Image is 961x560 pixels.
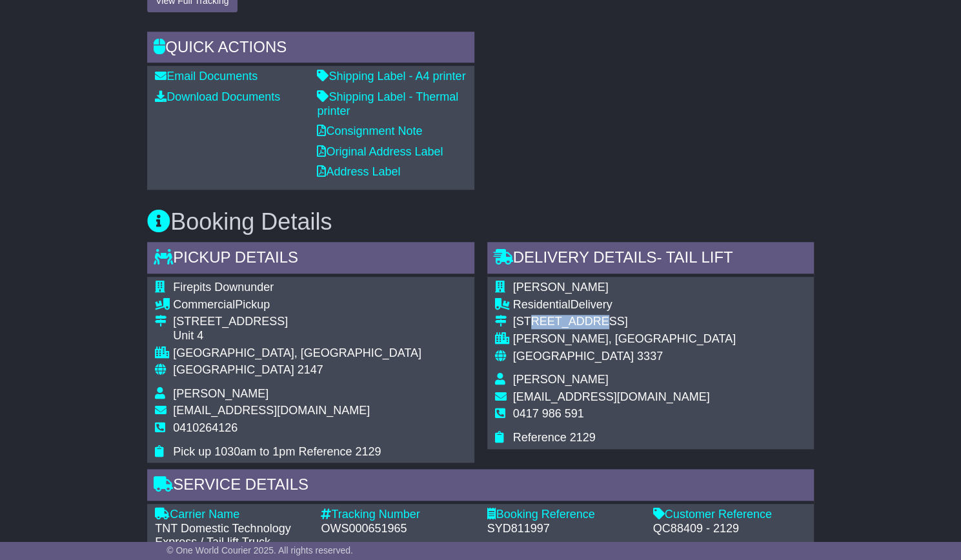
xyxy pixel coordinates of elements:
[656,248,733,266] span: - Tail Lift
[487,522,640,536] div: SYD811997
[513,390,710,403] span: [EMAIL_ADDRESS][DOMAIN_NAME]
[147,242,474,277] div: Pickup Details
[155,522,308,550] div: TNT Domestic Technology Express / Tail lift Truck
[513,298,571,311] span: Residential
[173,315,421,329] div: [STREET_ADDRESS]
[147,469,814,504] div: Service Details
[317,125,422,137] a: Consignment Note
[513,298,736,312] div: Delivery
[155,508,308,522] div: Carrier Name
[173,329,421,343] div: Unit 4
[173,421,238,434] span: 0410264126
[173,387,268,400] span: [PERSON_NAME]
[513,332,736,346] div: [PERSON_NAME], [GEOGRAPHIC_DATA]
[487,508,640,522] div: Booking Reference
[298,363,323,376] span: 2147
[513,315,736,329] div: [STREET_ADDRESS]
[147,32,474,66] div: Quick Actions
[173,281,274,294] span: Firepits Downunder
[513,281,609,294] span: [PERSON_NAME]
[155,90,280,103] a: Download Documents
[155,70,258,83] a: Email Documents
[513,407,584,420] span: 0417 986 591
[513,373,609,386] span: [PERSON_NAME]
[653,522,806,536] div: QC88409 - 2129
[653,508,806,522] div: Customer Reference
[173,346,421,361] div: [GEOGRAPHIC_DATA], [GEOGRAPHIC_DATA]
[173,445,381,458] span: Pick up 1030am to 1pm Reference 2129
[173,404,370,417] span: [EMAIL_ADDRESS][DOMAIN_NAME]
[173,298,421,312] div: Pickup
[147,209,814,235] h3: Booking Details
[317,70,465,83] a: Shipping Label - A4 printer
[173,298,235,311] span: Commercial
[487,242,814,277] div: Delivery Details
[321,522,474,536] div: OWS000651965
[317,165,400,178] a: Address Label
[173,363,294,376] span: [GEOGRAPHIC_DATA]
[637,350,663,363] span: 3337
[317,145,443,158] a: Original Address Label
[167,545,353,555] span: © One World Courier 2025. All rights reserved.
[317,90,458,117] a: Shipping Label - Thermal printer
[513,350,634,363] span: [GEOGRAPHIC_DATA]
[513,431,596,444] span: Reference 2129
[321,508,474,522] div: Tracking Number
